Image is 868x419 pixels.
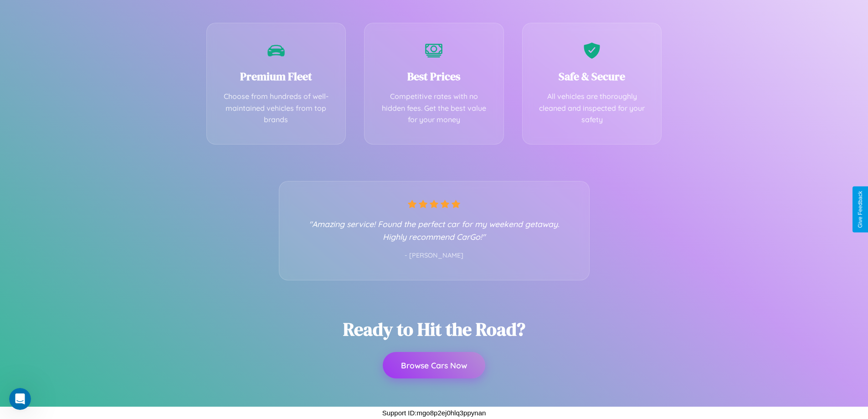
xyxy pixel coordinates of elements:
[9,388,31,410] iframe: Intercom live chat
[298,217,571,243] p: "Amazing service! Found the perfect car for my weekend getaway. Highly recommend CarGo!"
[378,91,490,126] p: Competitive rates with no hidden fees. Get the best value for your money
[343,317,525,341] h2: Ready to Hit the Road?
[536,91,648,126] p: All vehicles are thoroughly cleaned and inspected for your safety
[378,69,490,84] h3: Best Prices
[383,352,485,378] button: Browse Cars Now
[221,69,332,84] h3: Premium Fleet
[221,91,332,126] p: Choose from hundreds of well-maintained vehicles from top brands
[536,69,648,84] h3: Safe & Secure
[298,250,571,262] p: - [PERSON_NAME]
[382,407,486,419] p: Support ID: mgo8p2ej0hlq3ppynan
[857,191,863,228] div: Give Feedback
